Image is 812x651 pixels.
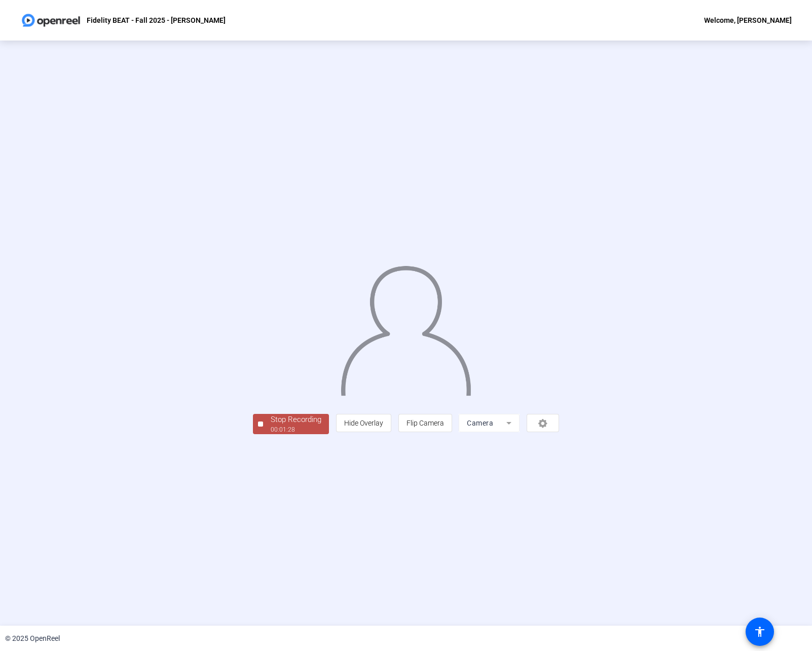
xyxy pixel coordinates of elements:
[253,414,329,435] button: Stop Recording00:01:28
[344,419,383,427] span: Hide Overlay
[754,626,766,638] mat-icon: accessibility
[398,414,452,432] button: Flip Camera
[271,414,321,426] div: Stop Recording
[704,14,792,26] div: Welcome, [PERSON_NAME]
[340,258,472,396] img: overlay
[5,633,60,644] div: © 2025 OpenReel
[336,414,391,432] button: Hide Overlay
[87,14,226,26] p: Fidelity BEAT - Fall 2025 - [PERSON_NAME]
[20,10,82,30] img: OpenReel logo
[271,425,321,434] div: 00:01:28
[407,419,444,427] span: Flip Camera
